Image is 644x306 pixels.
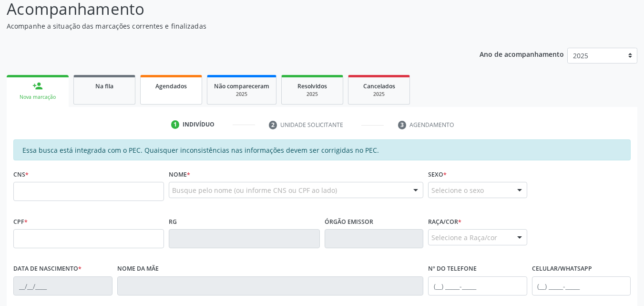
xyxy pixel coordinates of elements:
[169,167,190,182] label: Nome
[325,214,373,229] label: Órgão emissor
[480,48,564,60] p: Ano de acompanhamento
[171,120,180,129] div: 1
[172,185,337,195] span: Busque pelo nome (ou informe CNS ou CPF ao lado)
[431,232,497,243] span: Selecione a Raça/cor
[428,214,461,229] label: Raça/cor
[183,120,215,129] div: Indivíduo
[13,262,82,276] label: Data de nascimento
[13,139,631,160] div: Essa busca está integrada com o PEC. Quaisquer inconsistências nas informações devem ser corrigid...
[214,82,269,90] span: Não compareceram
[7,21,448,31] p: Acompanhe a situação das marcações correntes e finalizadas
[532,262,592,276] label: Celular/WhatsApp
[355,91,403,98] div: 2025
[214,91,269,98] div: 2025
[32,81,43,91] div: person_add
[13,167,29,182] label: CNS
[288,91,336,98] div: 2025
[169,214,177,229] label: RG
[117,262,159,276] label: Nome da mãe
[428,262,477,276] label: Nº do Telefone
[431,185,484,195] span: Selecione o sexo
[428,167,447,182] label: Sexo
[13,276,112,295] input: __/__/____
[95,82,113,90] span: Na fila
[297,82,327,90] span: Resolvidos
[155,82,187,90] span: Agendados
[532,276,631,295] input: (__) _____-_____
[428,276,527,295] input: (__) _____-_____
[13,94,62,101] div: Nova marcação
[13,214,28,229] label: CPF
[363,82,395,90] span: Cancelados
